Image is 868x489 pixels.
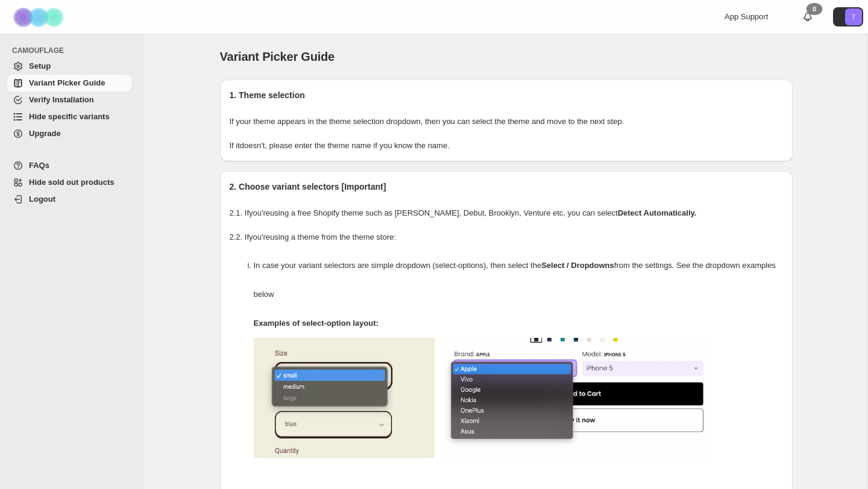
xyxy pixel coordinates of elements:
[230,140,783,152] p: If it doesn't , please enter the theme name if you know the name.
[833,7,863,26] button: Avatar with initials 7
[845,8,862,25] span: Avatar with initials 7
[254,251,783,309] p: In case your variant selectors are simple dropdown (select-options), then select the from the set...
[220,50,335,63] span: Variant Picker Guide
[29,129,61,138] span: Upgrade
[541,261,614,270] strong: Select / Dropdowns
[230,181,783,193] h2: 2. Choose variant selectors [Important]
[7,108,131,125] a: Hide specific variants
[7,58,131,75] a: Setup
[29,161,49,170] span: FAQs
[725,12,768,21] span: App Support
[10,1,70,34] img: Camouflage
[29,178,115,187] span: Hide sold out products
[230,116,783,128] p: If your theme appears in the theme selection dropdown, then you can select the theme and move to ...
[807,3,822,15] div: 0
[852,13,855,20] text: 7
[230,231,783,243] p: 2.2. If you're using a theme from the theme store:
[29,78,105,87] span: Variant Picker Guide
[441,338,712,458] img: camouflage-select-options-2
[7,75,131,92] a: Variant Picker Guide
[29,61,51,70] span: Setup
[7,174,131,191] a: Hide sold out products
[7,125,131,142] a: Upgrade
[254,338,435,458] img: camouflage-select-options
[254,319,379,328] strong: Examples of select-option layout:
[7,157,131,174] a: FAQs
[230,89,783,101] h2: 1. Theme selection
[618,208,697,217] strong: Detect Automatically.
[29,112,110,121] span: Hide specific variants
[7,191,131,208] a: Logout
[7,92,131,108] a: Verify Installation
[230,207,783,219] p: 2.1. If you're using a free Shopify theme such as [PERSON_NAME], Debut, Brooklyn, Venture etc, yo...
[29,195,55,204] span: Logout
[12,46,136,55] span: CAMOUFLAGE
[29,95,94,104] span: Verify Installation
[802,11,814,23] a: 0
